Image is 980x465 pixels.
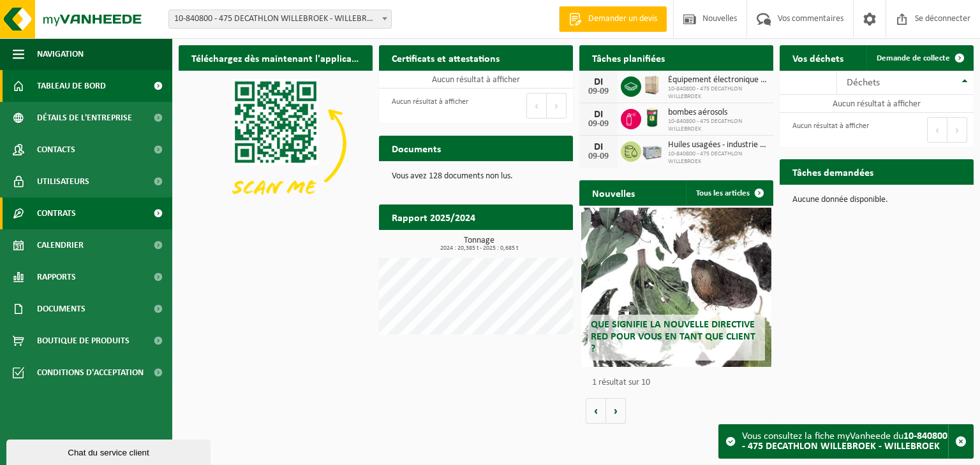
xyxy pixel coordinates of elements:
font: 10-840800 - 475 DECATHLON WILLEBROEK [668,118,742,132]
font: Vos déchets [792,54,843,64]
font: Aucune donnée disponible. [792,195,888,204]
button: Suivant [547,93,567,118]
font: Tableau de bord [37,82,106,91]
a: Demander un devis [559,6,667,32]
font: Contrats [37,209,76,218]
font: 09-09 [588,152,609,161]
font: 10-840800 - 475 DECATHLON WILLEBROEK - WILLEBROEK [742,431,947,452]
font: Rapport 2025/2024 [392,213,475,224]
font: 09-09 [588,119,609,129]
font: Contacts [37,145,75,155]
font: 10-840800 - 475 DECATHLON WILLEBROEK [668,85,742,100]
font: DI [594,77,603,87]
font: Utilisateurs [37,177,89,187]
font: DI [594,142,603,152]
font: Tâches planifiées [592,54,665,64]
button: Précédent [526,93,547,118]
span: 10-840800 - 475 DECATHLON WILLEBROEK - WILLEBROEK [168,10,392,29]
font: Aucun résultat à afficher [392,98,468,106]
img: PB-LB-0680-HPE-GY-01 [641,139,663,161]
font: Vous consultez la fiche myVanheede du [742,431,903,441]
font: Détails de l'entreprise [37,113,132,123]
font: Demande de collecte [877,54,950,62]
a: Que signifie la nouvelle directive RED pour vous en tant que client ? [581,208,771,367]
font: Déchets [847,78,880,88]
font: 2024 : 20,385 t - 2025 : 0,685 t [440,245,518,252]
font: Se déconnecter [915,14,970,24]
iframe: widget de discussion [6,437,213,465]
font: Vos commentaires [778,14,843,24]
button: Précédent [927,117,947,143]
font: Aucun résultat à afficher [432,75,520,85]
font: Huiles usagées - industrie en petits emballages [668,140,834,150]
font: Calendrier [37,241,84,250]
img: PB-OT-0200-MET-00-03 [641,107,663,129]
font: Rapports [37,273,76,282]
font: Demander un devis [588,14,657,24]
font: Navigation [37,50,84,59]
font: Tonnage [464,236,494,245]
font: Documents [37,304,85,314]
font: Certificats et attestations [392,54,500,64]
font: bombes aérosols [668,108,727,117]
font: Téléchargez dès maintenant l'application Vanheede+ ! [191,54,425,64]
a: Demande de collecte [866,45,972,71]
font: Tâches demandées [792,168,873,178]
span: 10-840800 - 475 DECATHLON WILLEBROEK - WILLEBROEK [169,10,391,28]
font: Aucun résultat à afficher [833,99,921,109]
font: 10-840800 - 475 DECATHLON WILLEBROEK - WILLEBROEK [174,14,382,24]
font: 10-840800 - 475 DECATHLON WILLEBROEK [668,150,742,165]
font: Boutique de produits [37,336,130,346]
button: Suivant [947,117,967,143]
font: Que signifie la nouvelle directive RED pour vous en tant que client ? [591,320,755,354]
img: PB-WB-1440-WDN-00-00 [641,75,663,96]
img: Téléchargez l'application VHEPlus [179,71,373,216]
font: Vous avez 128 documents non lus. [392,171,513,181]
font: 09-09 [588,87,609,96]
font: 1 résultat sur 10 [592,378,650,387]
font: Conditions d'acceptation [37,368,144,378]
a: Tous les articles [686,180,772,206]
font: Nouvelles [592,189,635,199]
font: Documents [392,145,441,155]
font: Nouvelles [702,14,737,24]
font: Aucun résultat à afficher [792,122,869,130]
font: DI [594,110,603,120]
font: Tous les articles [696,189,750,197]
font: Équipement électronique - autre (au dessus) [668,75,826,85]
